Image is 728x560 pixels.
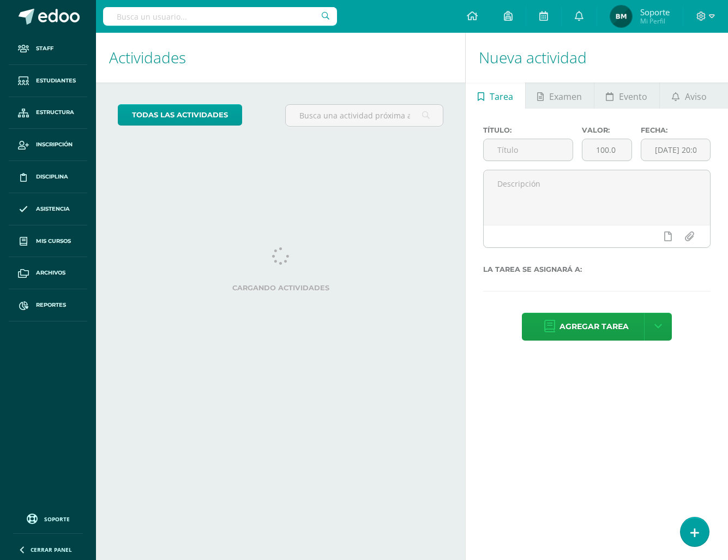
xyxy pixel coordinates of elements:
[466,82,525,109] a: Tarea
[36,269,65,277] span: Archivos
[44,515,70,523] span: Soporte
[118,104,242,126] a: todas las Actividades
[103,7,337,26] input: Busca un usuario...
[640,7,670,17] span: Soporte
[36,172,68,181] span: Disciplina
[36,301,66,309] span: Reportes
[9,33,87,65] a: Staff
[483,265,711,273] label: La tarea se asignará a:
[641,126,711,134] label: Fecha:
[526,82,594,109] a: Examen
[109,33,452,82] h1: Actividades
[36,108,74,117] span: Estructura
[9,257,87,289] a: Archivos
[9,161,87,193] a: Disciplina
[483,126,573,134] label: Título:
[490,84,513,110] span: Tarea
[582,139,631,160] input: Puntos máximos
[9,289,87,321] a: Reportes
[685,84,707,110] span: Aviso
[484,139,572,160] input: Título
[36,44,53,53] span: Staff
[594,82,659,109] a: Evento
[9,65,87,97] a: Estudiantes
[660,82,718,109] a: Aviso
[36,205,70,213] span: Asistencia
[36,237,71,246] span: Mis cursos
[619,84,647,110] span: Evento
[36,140,73,149] span: Inscripción
[559,313,629,340] span: Agregar tarea
[9,193,87,225] a: Asistencia
[641,139,710,160] input: Fecha de entrega
[479,33,715,82] h1: Nueva actividad
[31,546,72,553] span: Cerrar panel
[549,84,582,110] span: Examen
[13,511,83,526] a: Soporte
[286,105,443,126] input: Busca una actividad próxima aquí...
[36,76,76,85] span: Estudiantes
[9,225,87,258] a: Mis cursos
[640,16,670,26] span: Mi Perfil
[9,129,87,161] a: Inscripción
[582,126,632,134] label: Valor:
[9,97,87,129] a: Estructura
[610,5,632,27] img: 124947c2b8f52875b6fcaf013d3349fe.png
[118,284,443,292] label: Cargando actividades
